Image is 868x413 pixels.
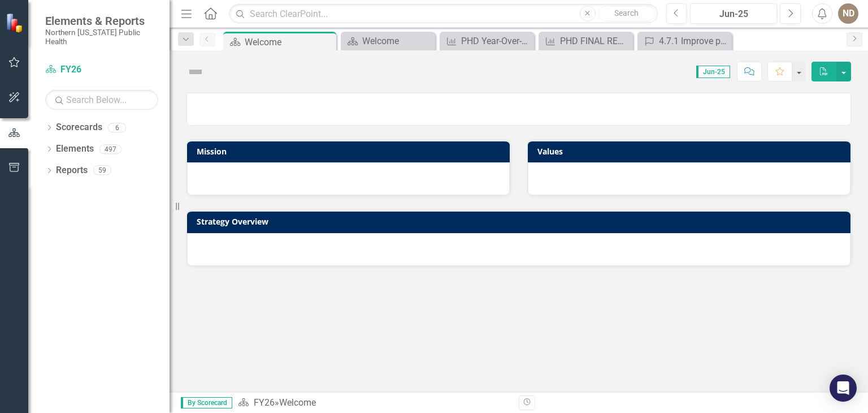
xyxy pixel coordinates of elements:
[245,35,333,49] div: Welcome
[640,34,729,48] a: 4.7.1 Improve public health emergency preparedness.
[186,63,205,81] img: Not Defined
[197,147,504,156] h3: Mission
[614,8,639,18] span: Search
[45,63,158,76] a: FY26
[56,143,94,156] a: Elements
[45,28,158,46] small: Northern [US_STATE] Public Health
[344,34,432,48] a: Welcome
[461,34,531,48] div: PHD Year-Over-Year Data
[690,3,777,24] button: Jun-25
[541,34,630,48] a: PHD FINAL REVIEW
[659,34,729,48] div: 4.7.1 Improve public health emergency preparedness.
[56,164,88,177] a: Reports
[108,123,126,132] div: 6
[56,121,102,134] a: Scorecards
[830,375,857,402] div: Open Intercom Messenger
[442,34,531,48] a: PHD Year-Over-Year Data
[362,34,432,48] div: Welcome
[6,13,25,33] img: ClearPoint Strategy
[838,3,858,24] button: ND
[181,397,232,408] span: By Scorecard
[537,147,845,156] h3: Values
[598,6,655,21] button: Search
[229,4,657,24] input: Search ClearPoint...
[45,90,158,110] input: Search Below...
[279,397,316,408] div: Welcome
[560,34,630,48] div: PHD FINAL REVIEW
[45,14,158,28] span: Elements & Reports
[694,7,773,21] div: Jun-25
[99,144,121,154] div: 497
[238,397,510,410] div: »
[197,217,845,226] h3: Strategy Overview
[93,166,111,175] div: 59
[254,397,275,408] a: FY26
[696,66,730,78] span: Jun-25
